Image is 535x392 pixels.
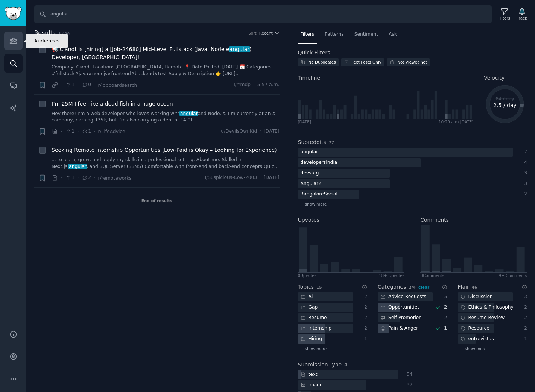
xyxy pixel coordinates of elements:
div: Text Posts Only [352,59,381,65]
div: Track [517,15,527,21]
input: Search Keyword [34,5,492,23]
span: Sentiment [354,31,378,38]
span: · [94,81,95,89]
div: 4 [521,159,527,166]
div: BangaloreSocial [298,190,340,199]
span: 3 / 99 [58,32,70,36]
div: Internship [298,324,334,333]
div: 2 [361,325,368,332]
span: r/jobboardsearch [98,83,137,88]
span: · [61,81,62,89]
span: 📢 Ciandt is [hiring] a [Job-24680] Mid-Level Fullstack (Java, Node e ) Developer, [GEOGRAPHIC_DATA]! [52,45,280,61]
span: r/remoteworks [98,176,131,181]
div: devsarg [298,169,322,178]
span: u/rrmdp [232,82,251,88]
text: 84 / day [496,96,514,101]
div: 1 [361,336,368,342]
span: 0 [82,82,91,88]
h2: Quick Filters [298,49,330,57]
div: 54 [406,371,413,378]
a: Seeking Remote Internship Opportunities (Low-Paid is Okay – Looking for Experience) [52,146,277,154]
button: Recent [259,30,280,36]
span: + show more [301,346,327,351]
span: · [94,127,95,135]
span: Patterns [325,31,343,38]
div: Filters [499,15,510,21]
span: · [61,174,62,182]
span: angular [68,164,87,169]
div: Angular2 [298,179,324,189]
img: GummySearch logo [5,7,22,20]
a: 📢 Ciandt is [hiring] a [Job-24680] Mid-Level Fullstack (Java, Node eangular) Developer, [GEOGRAPH... [52,45,280,61]
div: Not Viewed Yet [397,59,427,65]
div: Opportunities [378,303,423,312]
div: 2 [441,304,447,311]
div: Ai [298,292,316,302]
a: ... to learn, grow, and apply my skills in a professional setting. About me: Skilled in Next.js,a... [52,157,280,170]
div: 37 [406,382,413,389]
span: · [77,127,79,135]
span: 15 [316,285,322,289]
span: + show more [461,346,487,351]
span: u/Suspicious-Cow-2003 [203,174,257,181]
span: · [77,81,79,89]
span: 77 [329,140,334,145]
div: 0 Upvote s [298,273,317,278]
div: 7 [521,149,527,156]
div: Hiring [298,334,325,344]
span: Velocity [484,74,505,82]
div: 10:29 a.m. [DATE] [439,119,473,124]
div: 3 [521,180,527,187]
button: Track [514,6,530,22]
div: 2 [521,315,527,321]
div: Self-Promotion [378,313,424,323]
div: No Duplicates [309,59,336,65]
a: Hey there! I’m a web developer who loves working withangularand Node.js. I’m currently at an X co... [52,110,280,124]
span: · [260,128,261,135]
a: Company: Ciandt Location: [GEOGRAPHIC_DATA] Remote 📍 Date Posted: [DATE] 📅 Categories: #fullstack... [52,64,280,77]
div: 3 [521,294,527,300]
h2: Upvotes [298,216,319,224]
span: Timeline [298,74,321,82]
span: angular [179,111,198,116]
div: Resource [458,324,492,333]
span: + show more [301,201,327,207]
h2: Categories [378,283,406,291]
span: clear [418,285,429,289]
div: 18+ Upvotes [379,273,405,278]
div: 5 [441,294,447,300]
span: 46 [472,285,477,289]
div: [DATE] [298,119,312,124]
div: 2 [361,294,368,300]
h2: Submission Type [298,361,342,369]
div: image [298,380,325,390]
span: 4 [344,362,347,367]
div: Discussion [458,292,495,302]
span: r/LifeAdvice [98,129,125,134]
div: 0 Comment s [420,273,444,278]
span: · [61,127,62,135]
span: · [77,174,79,182]
div: text [298,370,320,379]
span: Ask [389,31,397,38]
span: · [253,82,255,88]
span: 2 [82,174,91,181]
span: Results [34,29,56,38]
div: Pain & Anger [378,324,421,333]
span: · [94,174,95,182]
span: · [260,174,261,181]
span: Recent [259,30,273,36]
div: 2 [521,304,527,311]
div: Advice Requests [378,292,429,302]
div: Resume Review [458,313,508,323]
span: 1 [65,174,74,181]
span: [DATE] [264,174,279,181]
span: 1 [65,128,74,135]
div: 2 [361,304,368,311]
h2: Subreddits [298,138,326,146]
div: End of results [34,188,280,214]
span: [DATE] [264,128,279,135]
div: 2 [441,315,447,321]
span: u/DevilsOwnKid [221,128,257,135]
